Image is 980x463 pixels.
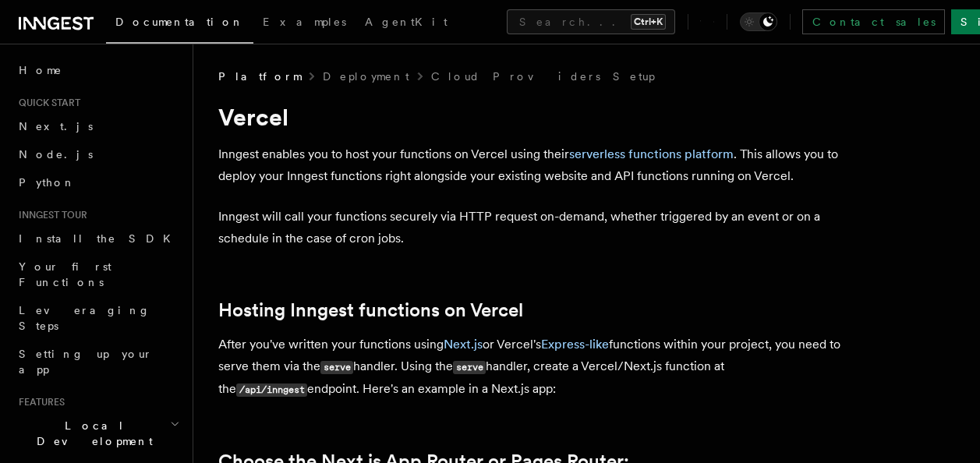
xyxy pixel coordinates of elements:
a: Contact sales [802,9,945,34]
span: Leveraging Steps [19,304,150,332]
p: Inngest will call your functions securely via HTTP request on-demand, whether triggered by an eve... [218,206,842,249]
a: Deployment [323,69,409,84]
code: serve [320,361,353,374]
span: Home [19,62,62,78]
a: Examples [253,5,356,42]
a: Python [12,168,183,196]
a: Node.js [12,140,183,168]
a: Next.js [12,112,183,140]
a: Documentation [106,5,253,44]
h1: Vercel [218,103,842,131]
a: Install the SDK [12,224,183,253]
a: Home [12,56,183,84]
span: Setting up your app [19,348,153,376]
a: Setting up your app [12,340,183,383]
span: Platform [218,69,301,84]
a: AgentKit [356,5,457,42]
code: serve [453,361,486,374]
a: Express-like [541,337,609,352]
a: Cloud Providers Setup [431,69,655,84]
span: Inngest tour [12,209,87,221]
span: Local Development [12,418,170,449]
span: Install the SDK [19,232,180,245]
p: Inngest enables you to host your functions on Vercel using their . This allows you to deploy your... [218,143,842,187]
span: Examples [263,16,346,28]
span: Node.js [19,148,93,161]
button: Search...Ctrl+K [507,9,675,34]
a: Hosting Inngest functions on Vercel [218,299,523,321]
span: Documentation [115,16,244,28]
span: Features [12,396,65,408]
span: Your first Functions [19,260,111,288]
a: serverless functions platform [569,147,734,161]
code: /api/inngest [236,383,307,397]
span: Quick start [12,97,80,109]
span: Next.js [19,120,93,133]
p: After you've written your functions using or Vercel's functions within your project, you need to ... [218,334,842,401]
a: Leveraging Steps [12,296,183,340]
button: Toggle dark mode [740,12,777,31]
button: Local Development [12,412,183,455]
span: AgentKit [365,16,448,28]
a: Next.js [444,337,483,352]
a: Your first Functions [12,253,183,296]
kbd: Ctrl+K [631,14,666,30]
span: Python [19,176,76,189]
